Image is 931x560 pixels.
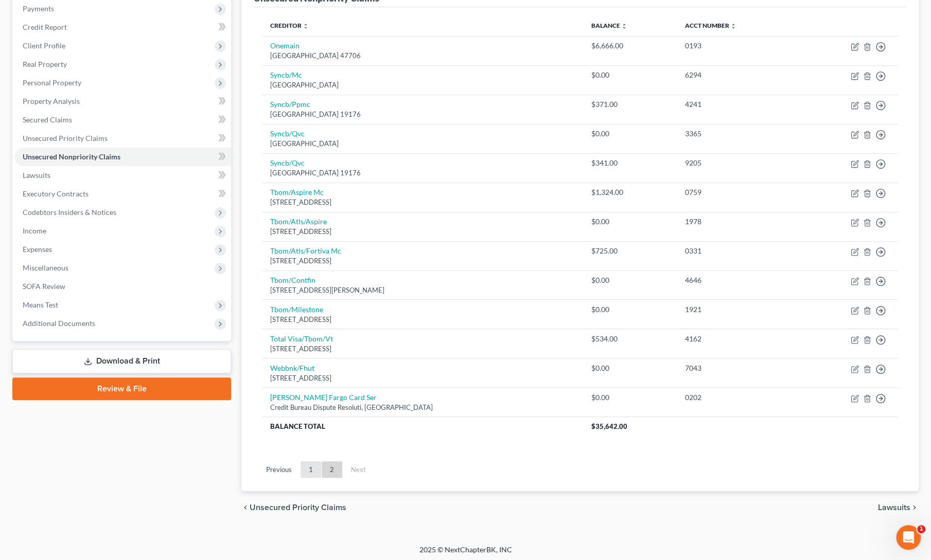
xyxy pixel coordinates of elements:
div: 1978 [685,216,790,227]
a: Property Analysis [14,92,231,111]
span: Lawsuits [23,171,50,179]
div: [STREET_ADDRESS][PERSON_NAME] [270,285,574,295]
div: 1921 [685,304,790,315]
span: Unsecured Priority Claims [250,503,346,512]
div: [STREET_ADDRESS] [270,373,574,383]
div: Credit Bureau Dispute Resoluti, [GEOGRAPHIC_DATA] [270,403,574,412]
span: Credit Report [23,23,67,31]
a: Previous [258,461,300,478]
div: [STREET_ADDRESS] [270,315,574,324]
div: $6,666.00 [591,41,669,51]
span: Payments [23,4,54,13]
div: 9205 [685,158,790,168]
span: 1 [917,525,925,533]
div: $1,324.00 [591,187,669,197]
a: 1 [301,461,321,478]
i: unfold_more [303,23,309,29]
iframe: Intercom live chat [896,525,921,550]
a: Webbnk/Fhut [270,364,314,372]
div: 0331 [685,246,790,256]
a: Secured Claims [14,111,231,129]
span: Secured Claims [23,115,72,124]
th: Balance Total [262,417,583,436]
i: unfold_more [621,23,627,29]
div: 4162 [685,334,790,344]
div: $0.00 [591,216,669,227]
div: $725.00 [591,246,669,256]
div: [STREET_ADDRESS] [270,256,574,266]
div: 0759 [685,187,790,197]
div: $0.00 [591,275,669,285]
div: $0.00 [591,363,669,373]
div: [GEOGRAPHIC_DATA] 19176 [270,110,574,119]
a: SOFA Review [14,277,231,296]
div: 0202 [685,392,790,403]
a: Unsecured Priority Claims [14,129,231,148]
span: Additional Documents [23,319,95,328]
a: Executory Contracts [14,185,231,203]
span: Real Property [23,60,67,68]
div: $371.00 [591,99,669,110]
button: Lawsuits chevron_right [878,503,919,512]
div: [STREET_ADDRESS] [270,227,574,237]
span: Lawsuits [878,503,910,512]
a: Tbom/Atls/Aspire [270,217,327,226]
a: Tbom/Contfin [270,276,315,284]
a: Credit Report [14,18,231,37]
a: [PERSON_NAME] Fargo Card Ser [270,393,377,402]
a: Syncb/Qvc [270,129,305,138]
span: Property Analysis [23,97,80,105]
a: Unsecured Nonpriority Claims [14,148,231,166]
div: 7043 [685,363,790,373]
a: Total Visa/Tbom/Vt [270,334,333,343]
div: $0.00 [591,304,669,315]
div: [STREET_ADDRESS] [270,344,574,354]
a: Balance unfold_more [591,22,627,29]
span: Income [23,226,46,235]
span: Codebtors Insiders & Notices [23,208,116,216]
span: Client Profile [23,41,65,50]
span: Unsecured Priority Claims [23,134,108,142]
a: Syncb/Mc [270,70,302,79]
i: unfold_more [730,23,736,29]
span: Personal Property [23,78,81,87]
div: $0.00 [591,70,669,80]
i: chevron_left [241,503,250,512]
span: $35,642.00 [591,422,627,430]
a: Tbom/Atls/Fortiva Mc [270,246,341,255]
div: [GEOGRAPHIC_DATA] 47706 [270,51,574,61]
div: 4241 [685,99,790,110]
span: Unsecured Nonpriority Claims [23,152,120,161]
a: Syncb/Qvc [270,158,305,167]
div: [GEOGRAPHIC_DATA] [270,139,574,149]
a: Tbom/Aspire Mc [270,188,324,196]
button: chevron_left Unsecured Priority Claims [241,503,346,512]
div: 3365 [685,129,790,139]
a: 2 [322,461,342,478]
a: Lawsuits [14,166,231,185]
div: 4646 [685,275,790,285]
a: Syncb/Ppmc [270,100,310,109]
span: SOFA Review [23,282,65,291]
i: chevron_right [910,503,919,512]
div: $0.00 [591,129,669,139]
div: $341.00 [591,158,669,168]
a: Onemain [270,41,300,50]
a: Tbom/Milestone [270,305,323,314]
span: Miscellaneous [23,263,68,272]
div: 0193 [685,41,790,51]
span: Executory Contracts [23,189,89,198]
div: 6294 [685,70,790,80]
span: Expenses [23,245,52,254]
a: Download & Print [12,349,231,373]
div: [GEOGRAPHIC_DATA] [270,80,574,90]
div: $534.00 [591,334,669,344]
a: Review & File [12,377,231,400]
a: Creditor unfold_more [270,22,309,29]
div: [STREET_ADDRESS] [270,197,574,207]
span: Means Test [23,300,58,309]
a: Acct Number unfold_more [685,22,736,29]
div: $0.00 [591,392,669,403]
div: [GEOGRAPHIC_DATA] 19176 [270,168,574,178]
